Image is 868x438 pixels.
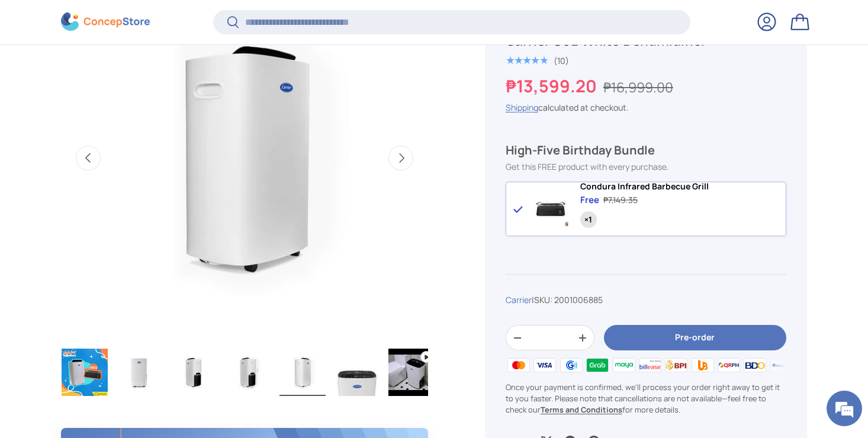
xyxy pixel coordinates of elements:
img: ubp [689,356,715,374]
img: billease [637,356,663,374]
img: ConcepStore [61,13,150,31]
img: carrier-dehumidifier-30-liter-left-side-with-dimensions-view-concepstore [225,349,271,396]
img: gcash [558,356,584,374]
span: | [532,294,603,305]
a: Shipping [506,102,538,113]
img: maya [610,356,636,374]
img: carrier-dehumidifier-30-liter-right-side-view-concepstore [279,349,326,396]
a: Condura Infrared Barbecue Grill [580,182,709,192]
img: carrier-30 liter-dehumidifier-youtube-demo-video-concepstore [388,349,435,396]
a: Carrier [506,294,532,305]
img: carrier-dehumidifier-30-liter-full-view-concepstore [116,349,162,396]
span: 2001006885 [554,294,603,305]
a: Terms and Conditions [541,404,622,415]
p: Once your payment is confirmed, we'll process your order right away to get it to you faster. Plea... [506,381,786,416]
div: High-Five Birthday Bundle [506,142,786,157]
img: qrph [716,356,742,374]
img: grabpay [584,356,610,374]
img: master [506,356,532,374]
strong: ₱13,599.20 [506,74,600,97]
div: calculated at checkout. [506,101,786,114]
div: Free [580,194,599,207]
img: carrier-dehumidifier-30-liter-top-with-buttons-view-concepstore [334,349,380,396]
s: ₱16,999.00 [603,78,673,96]
div: Chat with us now [62,66,199,82]
div: ₱7,149.35 [603,194,638,207]
img: metrobank [769,356,795,374]
img: Carrier 30L White Dehumidifier [62,349,108,396]
span: Condura Infrared Barbecue Grill [580,181,709,192]
img: bdo [742,356,768,374]
span: Get this FREE product with every purchase. [506,160,669,172]
span: ★★★★★ [506,54,548,66]
img: carrier-dehumidifier-30-liter-left-side-view-concepstore [171,349,217,396]
span: SKU: [534,294,552,305]
button: Pre-order [604,325,786,350]
img: bpi [663,356,689,374]
div: (10) [554,56,569,65]
a: 5.0 out of 5.0 stars (10) [506,53,569,66]
img: visa [532,356,558,374]
span: We're online! [69,139,163,259]
div: 5.0 out of 5.0 stars [506,55,548,66]
div: Minimize live chat window [194,6,223,34]
textarea: Type your message and hit 'Enter' [6,303,226,344]
div: Quantity [580,211,597,227]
